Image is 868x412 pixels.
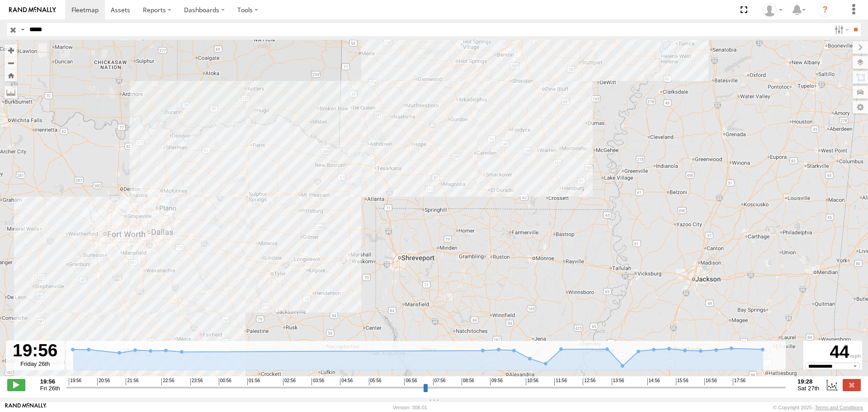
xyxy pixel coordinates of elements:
span: 08:56 [462,378,474,385]
span: 07:56 [433,378,446,385]
span: 21:56 [126,378,138,385]
span: 17:56 [733,378,745,385]
span: 03:56 [311,378,324,385]
a: Terms and Conditions [815,405,863,410]
a: Visit our Website [5,403,47,412]
span: 19:56 [69,378,81,385]
span: 20:56 [97,378,110,385]
div: Caseta Laredo TX [759,3,786,17]
label: Play/Stop [7,379,25,391]
span: 11:56 [554,378,567,385]
span: 13:56 [612,378,624,385]
span: 16:56 [704,378,717,385]
button: Zoom Home [5,69,17,81]
span: 12:56 [583,378,595,385]
span: 02:56 [283,378,296,385]
div: © Copyright 2025 - [773,405,863,410]
span: Sat 27th Sep 2025 [797,385,819,392]
span: 10:56 [526,378,538,385]
strong: 19:28 [797,378,819,385]
span: 06:56 [404,378,417,385]
button: Zoom out [5,57,17,69]
span: Fri 26th Sep 2025 [40,385,60,392]
label: Search Query [19,23,26,36]
div: Version: 308.01 [393,405,427,410]
span: 15:56 [676,378,689,385]
span: 05:56 [369,378,382,385]
img: rand-logo.svg [9,7,56,13]
span: 09:56 [490,378,503,385]
span: 01:56 [247,378,260,385]
span: 00:56 [219,378,231,385]
label: Measure [5,86,17,99]
span: 22:56 [161,378,174,385]
label: Search Filter Options [831,23,850,36]
i: ? [818,3,832,17]
label: Close [843,379,861,391]
span: 23:56 [190,378,203,385]
span: 04:56 [340,378,353,385]
button: Zoom in [5,44,17,57]
strong: 19:56 [40,378,60,385]
div: 44 [805,342,861,363]
span: 14:56 [647,378,660,385]
label: Map Settings [853,101,868,114]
